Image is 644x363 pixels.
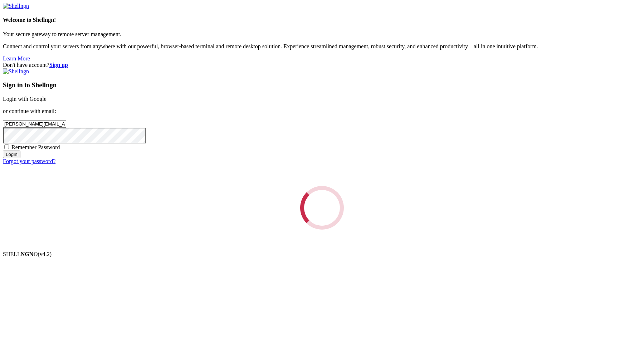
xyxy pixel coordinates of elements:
span: Remember Password [11,144,60,150]
div: Don't have account? [3,62,641,68]
span: 4.2.0 [38,251,52,257]
span: SHELL © [3,251,52,257]
img: Shellngn [3,3,29,9]
div: Loading... [292,177,352,238]
a: Forgot your password? [3,158,55,164]
p: Connect and control your servers from anywhere with our powerful, browser-based terminal and remo... [3,43,641,50]
input: Remember Password [4,144,9,149]
a: Login with Google [3,96,47,102]
h4: Welcome to Shellngn! [3,17,641,23]
h3: Sign in to Shellngn [3,81,641,89]
input: Email address [3,120,66,128]
a: Learn More [3,55,30,62]
a: Sign up [49,62,68,68]
b: NGN [21,251,34,257]
input: Login [3,151,20,158]
p: Your secure gateway to remote server management. [3,31,641,38]
p: or continue with email: [3,108,641,114]
img: Shellngn [3,68,29,75]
